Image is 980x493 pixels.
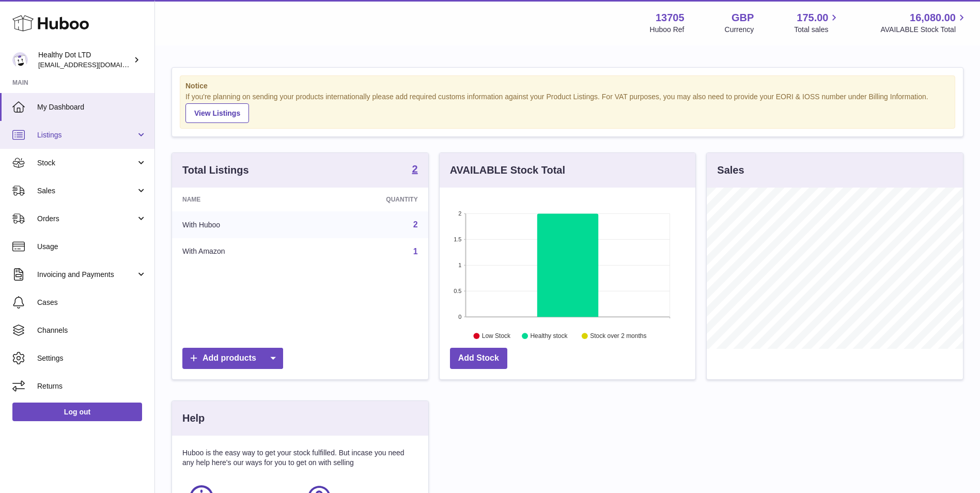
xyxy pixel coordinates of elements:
[37,298,147,307] span: Cases
[38,60,152,69] span: [EMAIL_ADDRESS][DOMAIN_NAME]
[412,164,418,176] a: 2
[590,332,646,340] text: Stock over 2 months
[172,238,312,265] td: With Amazon
[454,236,461,242] text: 1.5
[172,188,312,211] th: Name
[37,326,147,335] span: Channels
[182,348,283,369] a: Add products
[182,448,418,468] p: Huboo is the easy way to get your stock fulfilled. But incase you need any help here's our ways f...
[454,288,461,294] text: 0.5
[172,211,312,238] td: With Huboo
[458,314,461,320] text: 0
[880,11,968,35] a: 16,080.00 AVAILABLE Stock Total
[185,92,950,123] div: If you're planning on sending your products internationally please add required customs informati...
[182,163,249,177] h3: Total Listings
[482,332,511,340] text: Low Stock
[182,411,205,425] h3: Help
[458,262,461,268] text: 1
[12,403,142,421] a: Log out
[37,214,136,224] span: Orders
[413,220,418,229] a: 2
[530,332,568,340] text: Healthy stock
[458,210,461,217] text: 2
[450,163,565,177] h3: AVAILABLE Stock Total
[413,247,418,256] a: 1
[794,25,840,35] span: Total sales
[717,163,744,177] h3: Sales
[37,381,147,391] span: Returns
[880,25,968,35] span: AVAILABLE Stock Total
[37,130,136,140] span: Listings
[910,11,956,25] span: 16,080.00
[37,102,147,112] span: My Dashboard
[794,11,840,35] a: 175.00 Total sales
[37,242,147,252] span: Usage
[656,11,685,25] strong: 13705
[732,11,754,25] strong: GBP
[37,270,136,280] span: Invoicing and Payments
[725,25,754,35] div: Currency
[312,188,428,211] th: Quantity
[412,164,418,174] strong: 2
[37,158,136,168] span: Stock
[12,52,28,68] img: internalAdmin-13705@internal.huboo.com
[185,103,249,123] a: View Listings
[38,50,131,70] div: Healthy Dot LTD
[37,353,147,363] span: Settings
[37,186,136,196] span: Sales
[797,11,828,25] span: 175.00
[450,348,507,369] a: Add Stock
[650,25,685,35] div: Huboo Ref
[185,81,950,91] strong: Notice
